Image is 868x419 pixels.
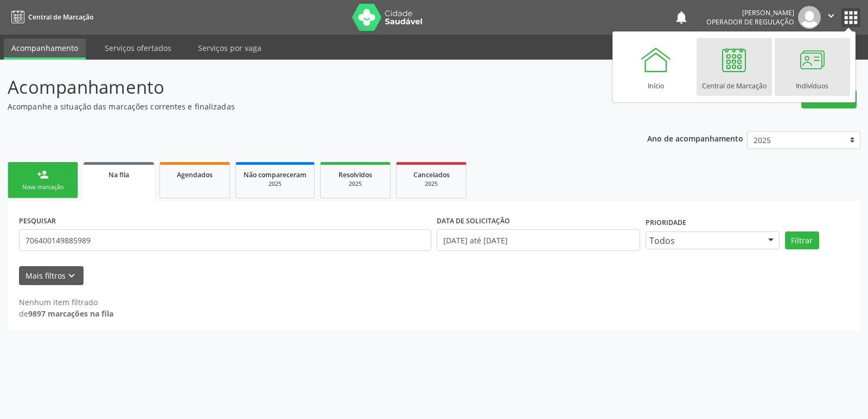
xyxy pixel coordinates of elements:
a: Central de Marcação [8,8,93,26]
button:  [821,6,841,29]
i:  [825,10,837,22]
span: Cancelados [413,170,450,179]
div: Nenhum item filtrado [19,296,113,308]
p: Ano de acompanhamento [647,131,743,145]
button: apps [841,8,860,27]
span: Central de Marcação [28,12,93,22]
a: Serviços por vaga [190,38,269,57]
span: Na fila [108,170,129,179]
a: Central de Marcação [697,38,772,96]
button: notifications [674,10,689,25]
label: PESQUISAR [19,212,56,229]
span: Resolvidos [339,170,372,179]
div: [PERSON_NAME] [706,8,794,17]
div: Nova marcação [16,183,70,191]
div: person_add [37,169,49,181]
strong: 9897 marcações na fila [28,308,113,319]
span: Agendados [177,170,213,179]
div: 2025 [404,180,458,188]
img: img [798,6,821,29]
a: Indivíduos [775,38,850,96]
span: Todos [649,235,757,246]
i: keyboard_arrow_down [66,270,78,282]
span: Não compareceram [244,170,307,179]
input: Selecione um intervalo [437,229,640,251]
input: Nome, CNS [19,229,431,251]
a: Serviços ofertados [97,38,179,57]
p: Acompanhamento [8,74,604,101]
a: Início [618,38,694,96]
div: de [19,308,113,319]
div: 2025 [328,180,382,188]
button: Mais filtroskeyboard_arrow_down [19,266,84,285]
p: Acompanhe a situação das marcações correntes e finalizadas [8,101,604,112]
div: 2025 [244,180,307,188]
a: Acompanhamento [4,38,86,60]
button: Filtrar [785,231,819,250]
label: Prioridade [646,215,686,231]
span: Operador de regulação [706,17,794,27]
label: DATA DE SOLICITAÇÃO [437,212,510,229]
